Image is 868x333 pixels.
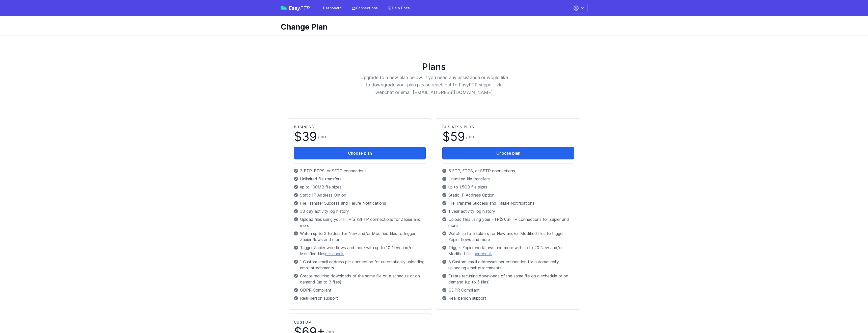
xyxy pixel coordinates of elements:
p: GDPR Compliant [442,287,574,293]
img: easyftp_logo.png [281,6,287,10]
button: Choose plan [442,147,574,159]
h1: Plans [286,62,582,72]
a: EasyFTP [281,6,310,11]
button: Choose plan [294,147,426,159]
span: Trigger Zapier workflows and more with up to 20 New and/or Modified files . [448,245,574,257]
h2: Business [294,125,426,130]
p: File Transfer Success and Failure Notifications [294,200,426,206]
p: Create recurring downloads of the same file on a schedule or on-demand (up to 3 files) [294,273,426,285]
p: Unlimited file transfers [294,176,426,182]
span: / [466,133,474,140]
p: Upload files using your FTP(S)/SFTP connections for Zapier and more [442,216,574,228]
span: 39 [302,129,317,144]
p: Real-person support [442,295,574,301]
a: per check [325,251,344,256]
p: 3 FTP, FTPS, or SFTP connections [294,168,426,174]
span: 59 [450,129,465,144]
p: 1 Custom email address per connection for automatically uploading email attachments [294,259,426,271]
p: GDPR Compliant [294,287,426,293]
a: Connections [349,4,381,13]
span: Trigger Zapier workflows and more with up to 10 New and/or Modified files . [300,245,426,257]
span: FTP [300,5,310,11]
p: Static IP Address Option [442,192,574,198]
p: Create recurring downloads of the same file on a schedule or on-demand (up to 5 files) [442,273,574,285]
p: Real-person support [294,295,426,301]
p: File Transfer Success and Failure Notifications [442,200,574,206]
p: Upgrade to a new plan below. If you need any assistance or would like to downgrade your plan plea... [360,74,508,96]
p: Watch up to 3 folders for New and/or Modified files to trigger Zapier flows and more [294,230,426,243]
p: Upload files using your FTP(S)/SFTP connections for Zapier and more [294,216,426,228]
p: Watch up to 5 folders for New and/or Modified files to trigger Zapier flows and more [442,230,574,243]
p: up to 100MB file sizes [294,184,426,190]
span: mo [319,134,326,139]
span: $ [294,131,317,143]
p: Static IP Address Option [294,192,426,198]
a: Dashboard [320,4,345,13]
p: 1 year activity log history [442,208,574,214]
p: up to 1.5GB file sizes [442,184,574,190]
span: mo [468,134,474,139]
p: 30 day activity log history [294,208,426,214]
p: 3 Custom email addresses per connection for automatically uploading email attachments [442,259,574,271]
h1: Change Plan [281,22,583,31]
p: Unlimited file transfers [442,176,574,182]
h2: Business Plus [442,125,574,130]
span: Easy [289,6,310,11]
p: 5 FTP, FTPS, or SFTP connections [442,168,574,174]
a: per check [474,251,492,256]
a: Help Docs [385,4,413,13]
h2: Custom [294,320,426,325]
span: / [318,133,326,140]
span: $ [442,131,465,143]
